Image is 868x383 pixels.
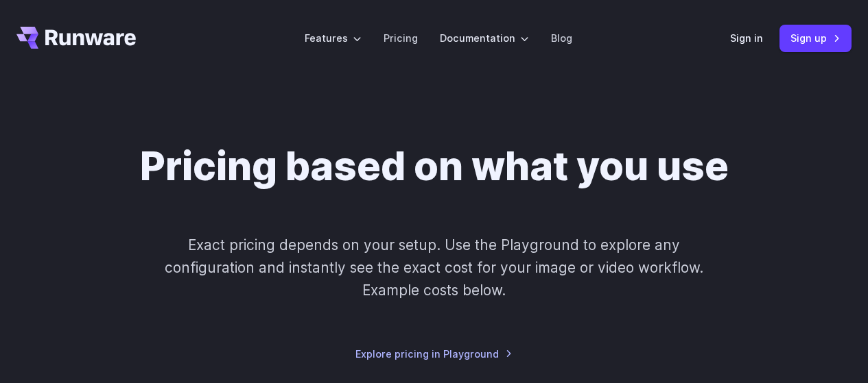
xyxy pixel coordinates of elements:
a: Explore pricing in Playground [355,346,513,362]
a: Sign in [730,30,763,46]
a: Sign up [779,25,852,51]
a: Blog [551,30,572,46]
a: Go to / [16,27,136,49]
label: Documentation [440,30,529,46]
a: Pricing [384,30,418,46]
h1: Pricing based on what you use [140,143,729,190]
label: Features [305,30,362,46]
p: Exact pricing depends on your setup. Use the Playground to explore any configuration and instantl... [142,234,727,302]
